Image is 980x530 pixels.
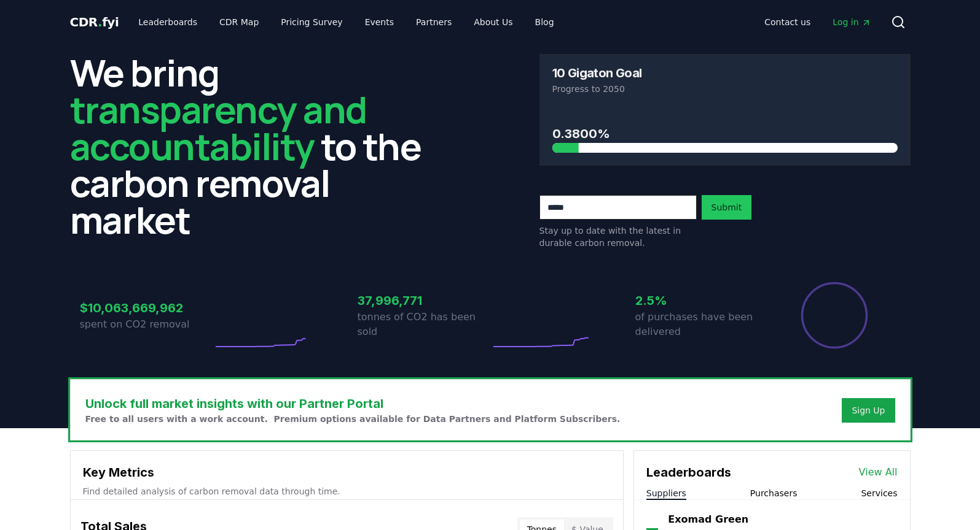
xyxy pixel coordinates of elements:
[355,11,404,33] a: Events
[70,13,119,31] a: CDR.fyi
[635,291,768,310] h3: 2.5%
[358,310,490,339] p: tonnes of CO2 has been sold
[755,11,880,33] nav: Main
[842,398,895,423] button: Sign Up
[85,413,621,425] p: Free to all users with a work account. Premium options available for Data Partners and Platform S...
[70,54,441,238] h2: We bring to the carbon removal market
[859,465,898,480] a: View All
[70,84,367,171] span: transparency and accountability
[83,485,611,497] p: Find detailed analysis of carbon removal data through time.
[128,11,563,33] nav: Main
[833,16,871,28] span: Log in
[525,11,564,33] a: Blog
[358,291,490,310] h3: 37,996,771
[464,11,522,33] a: About Us
[552,67,642,79] h3: 10 Gigaton Goal
[98,15,102,29] span: .
[861,487,897,499] button: Services
[552,125,898,143] h3: 0.3800%
[80,299,213,317] h3: $10,063,669,962
[800,281,869,350] div: Percentage of sales delivered
[668,512,748,527] a: Exomad Green
[210,11,269,33] a: CDR Map
[702,195,752,220] button: Submit
[635,310,768,339] p: of purchases have been delivered
[755,11,820,33] a: Contact us
[85,394,621,413] h3: Unlock full market insights with our Partner Portal
[539,225,697,249] p: Stay up to date with the latest in durable carbon removal.
[70,15,119,29] span: CDR fyi
[83,463,611,482] h3: Key Metrics
[271,11,352,33] a: Pricing Survey
[823,11,880,33] a: Log in
[80,317,213,332] p: spent on CO2 removal
[646,487,686,499] button: Suppliers
[552,83,898,95] p: Progress to 2050
[406,11,461,33] a: Partners
[128,11,207,33] a: Leaderboards
[750,487,798,499] button: Purchasers
[852,404,885,417] a: Sign Up
[646,463,731,482] h3: Leaderboards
